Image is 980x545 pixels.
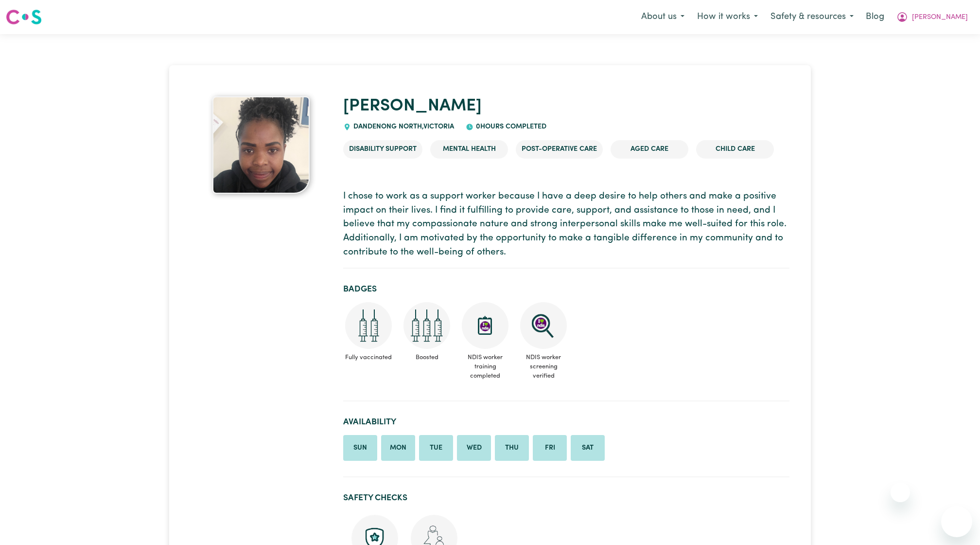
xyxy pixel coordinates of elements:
li: Available on Tuesday [419,435,453,461]
h2: Availability [343,417,789,427]
img: Ruth [212,96,310,194]
span: NDIS worker training completed [460,349,510,385]
span: DANDENONG NORTH , Victoria [351,123,454,130]
p: I chose to work as a support worker because I have a deep desire to help others and make a positi... [343,190,789,260]
li: Available on Monday [381,435,415,461]
li: Child care [696,140,774,159]
li: Aged Care [611,140,688,159]
a: Blog [860,6,890,28]
li: Available on Friday [533,435,567,461]
img: NDIS Worker Screening Verified [520,302,567,349]
iframe: Close message [891,483,910,502]
a: Ruth's profile picture' [191,96,332,194]
li: Disability Support [343,140,422,159]
h2: Badges [343,284,789,294]
li: Available on Sunday [343,435,377,461]
li: Available on Saturday [571,435,605,461]
span: Boosted [402,349,452,366]
li: Post-operative care [516,140,603,159]
button: How it works [691,7,764,27]
a: [PERSON_NAME] [343,98,482,115]
li: Available on Thursday [495,435,529,461]
button: About us [635,7,691,27]
span: 0 hours completed [473,123,546,130]
img: Care and support worker has received 2 doses of COVID-19 vaccine [345,302,392,349]
span: Fully vaccinated [343,349,394,366]
img: CS Academy: Introduction to NDIS Worker Training course completed [462,302,508,349]
li: Mental Health [430,140,508,159]
img: Careseekers logo [6,8,42,26]
a: Careseekers logo [6,6,42,28]
li: Available on Wednesday [457,435,491,461]
span: [PERSON_NAME] [912,12,968,23]
iframe: Button to launch messaging window [941,506,972,537]
button: Safety & resources [764,7,860,27]
img: Care and support worker has received booster dose of COVID-19 vaccination [403,302,450,349]
h2: Safety Checks [343,493,789,503]
button: My Account [890,7,974,27]
span: NDIS worker screening verified [518,349,569,385]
